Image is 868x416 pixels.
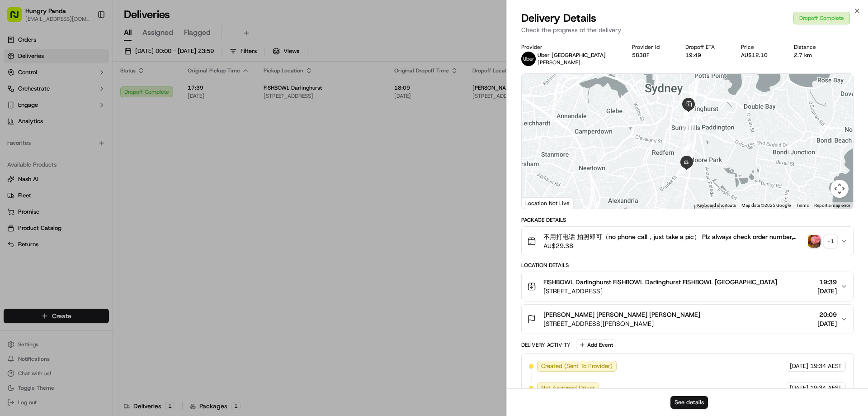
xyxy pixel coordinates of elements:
span: 8月27日 [80,165,101,172]
span: Delivery Details [521,11,596,25]
input: Got a question? Start typing here... [24,58,163,68]
img: Google [524,197,554,209]
span: [PERSON_NAME] [PERSON_NAME] [PERSON_NAME] [543,310,700,319]
span: Not Assigned Driver [541,384,595,392]
button: FISHBOWL Darlinghurst FISHBOWL Darlinghurst FISHBOWL [GEOGRAPHIC_DATA][STREET_ADDRESS]19:39[DATE] [522,272,853,301]
div: 7 [677,163,689,175]
span: [DATE] [790,384,808,392]
div: 5 [684,122,696,134]
div: Dropoff ETA [685,43,726,51]
button: [PERSON_NAME] [PERSON_NAME] [PERSON_NAME][STREET_ADDRESS][PERSON_NAME]20:09[DATE] [522,305,853,334]
span: 20:09 [817,310,837,319]
span: [DATE] [790,362,808,370]
p: Welcome 👋 [9,36,165,51]
button: 不用打电话 拍照即可（no phone call，just take a pic） Plz always check order number, call customer when you a... [522,227,853,256]
button: Map camera controls [830,180,849,198]
span: [PERSON_NAME] [28,165,73,172]
span: • [75,165,78,172]
button: See all [140,116,165,127]
img: 1736555255976-a54dd68f-1ca7-489b-9aae-adbdc363a1c4 [18,165,25,172]
span: 19:34 AEST [810,362,842,370]
div: AU$12.10 [741,52,779,59]
span: [STREET_ADDRESS][PERSON_NAME] [543,319,700,328]
span: 不用打电话 拍照即可（no phone call，just take a pic） Plz always check order number, call customer when you a... [543,232,804,241]
span: 19:39 [817,277,837,287]
span: [STREET_ADDRESS] [543,287,777,296]
button: Start new chat [154,89,165,100]
a: Powered byPylon [64,224,109,231]
img: photo_proof_of_pickup image [808,235,821,248]
div: 6 [681,142,693,154]
a: Report a map error [814,203,850,208]
span: Knowledge Base [18,202,69,211]
span: 11:31 AM [35,140,61,148]
button: 5838F [632,52,649,59]
div: 📗 [9,203,16,210]
div: 1 [681,115,693,126]
p: Check the progress of the delivery [521,25,854,34]
div: + 1 [824,235,837,248]
span: Map data ©2025 Google [741,203,791,208]
div: 💻 [76,203,84,210]
span: [PERSON_NAME] [538,59,580,66]
a: Open this area in Google Maps (opens a new window) [524,197,554,209]
div: Location Not Live [522,197,574,209]
span: • [30,140,33,148]
div: Start new chat [41,86,148,96]
span: AU$29.38 [543,241,804,250]
div: Provider [521,43,618,51]
img: 1727276513143-84d647e1-66c0-4f92-a045-3c9f9f5dfd92 [19,86,35,103]
span: Created (Sent To Provider) [541,362,613,370]
img: uber-new-logo.jpeg [521,52,536,66]
span: Pylon [90,225,109,231]
img: Asif Zaman Khan [9,156,24,171]
span: [DATE] [817,287,837,296]
span: [DATE] [817,319,837,328]
div: Price [741,43,779,51]
button: photo_proof_of_pickup image+1 [808,235,837,248]
div: Past conversations [9,118,61,125]
span: 19:34 AEST [810,384,842,392]
span: API Documentation [85,202,145,211]
div: 2.7 km [794,52,828,59]
div: Delivery Activity [521,341,571,349]
div: Package Details [521,216,854,224]
button: Add Event [576,339,616,350]
span: FISHBOWL Darlinghurst FISHBOWL Darlinghurst FISHBOWL [GEOGRAPHIC_DATA] [543,277,777,287]
div: Provider Id [632,43,671,51]
button: See details [670,396,708,409]
a: 💻API Documentation [73,199,149,215]
p: Uber [GEOGRAPHIC_DATA] [538,52,606,59]
div: 19:49 [685,52,726,59]
button: Keyboard shortcuts [697,202,736,209]
a: 📗Knowledge Base [5,199,73,215]
a: Terms (opens in new tab) [796,203,809,208]
img: 1736555255976-a54dd68f-1ca7-489b-9aae-adbdc363a1c4 [9,86,25,103]
div: We're available if you need us! [41,96,124,103]
div: Distance [794,43,828,51]
div: 2 [681,111,693,123]
img: Nash [9,9,27,27]
div: Location Details [521,262,854,269]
